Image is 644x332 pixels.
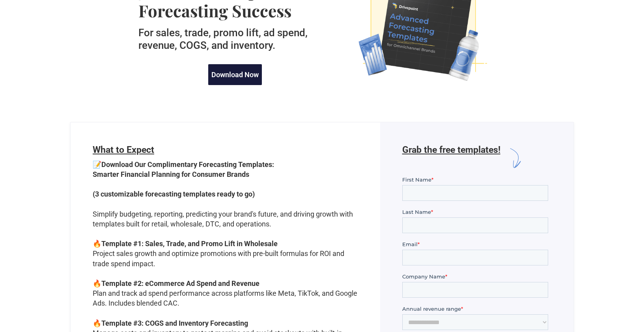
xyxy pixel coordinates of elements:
[93,160,274,178] strong: Download Our Complimentary Forecasting Templates: Smarter Financial Planning for Consumer Brands
[93,145,154,155] span: What to Expect
[93,190,255,198] strong: (3 customizable forecasting templates ready to go)
[500,145,528,172] img: arrow
[101,319,248,327] strong: Template #3: COGS and Inventory Forecasting
[138,27,332,51] h5: For sales, trade, promo lift, ad spend, revenue, COGS, and inventory.
[101,239,278,248] strong: Template #1: Sales, Trade, and Promo Lift in Wholesale
[402,145,500,172] h6: Grab the free templates!
[101,279,259,287] strong: Template #2: eCommerce Ad Spend and Revenue
[208,64,262,85] a: Download Now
